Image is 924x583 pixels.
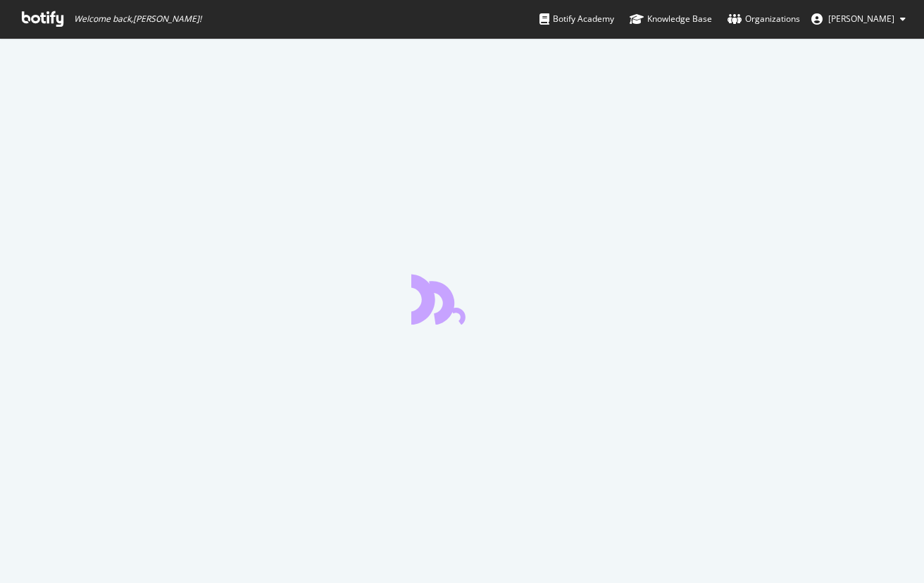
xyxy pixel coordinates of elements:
div: Organizations [728,12,800,26]
div: animation [411,274,513,325]
div: Knowledge Base [630,12,712,26]
span: Tyson Bird [828,13,894,25]
span: Welcome back, [PERSON_NAME] ! [74,13,201,25]
div: Botify Academy [539,12,614,26]
button: [PERSON_NAME] [800,8,917,30]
